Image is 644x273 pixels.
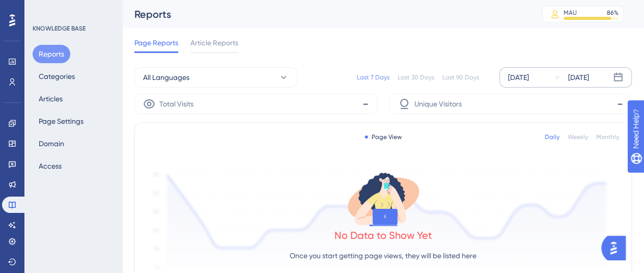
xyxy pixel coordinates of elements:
button: Articles [33,90,69,108]
span: Need Help? [24,3,64,15]
div: Daily [545,133,559,141]
div: Page View [365,133,402,141]
span: Article Reports [190,37,238,49]
div: MAU [564,9,577,17]
p: Once you start getting page views, they will be listed here [290,250,477,262]
span: - [617,96,623,112]
div: Last 90 Days [442,73,479,81]
button: Categories [33,67,81,86]
div: Reports [134,7,517,21]
div: No Data to Show Yet [334,228,432,242]
div: [DATE] [508,71,529,84]
span: - [362,96,369,112]
iframe: UserGuiding AI Assistant Launcher [601,233,632,263]
div: Last 7 Days [357,73,389,81]
div: Monthly [596,133,619,141]
span: Total Visits [159,98,193,110]
button: Page Settings [33,112,90,130]
button: Reports [33,45,70,63]
div: KNOWLEDGE BASE [33,24,86,33]
div: 86 % [607,9,619,17]
span: Unique Visitors [414,98,462,110]
span: All Languages [143,71,189,84]
div: Last 30 Days [398,73,434,81]
button: Domain [33,134,70,153]
button: All Languages [134,67,297,88]
span: Page Reports [134,37,178,49]
div: Weekly [568,133,588,141]
button: Access [33,157,68,175]
div: [DATE] [568,71,589,84]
